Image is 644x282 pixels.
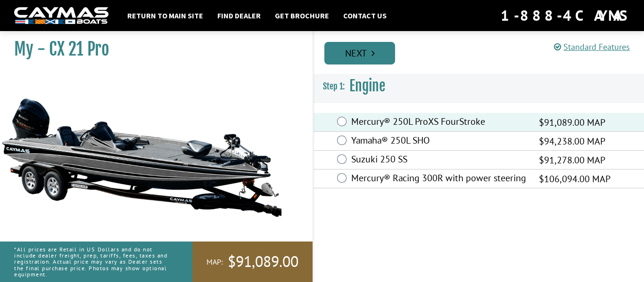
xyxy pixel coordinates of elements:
[206,257,223,267] span: MAP:
[324,42,395,64] a: Next
[351,116,527,129] label: Mercury® 250L ProXS FourStroke
[539,172,611,186] span: $106,094.00 MAP
[123,9,208,22] a: Return to main site
[14,39,289,60] h1: My - CX 21 Pro
[314,69,644,104] h3: Engine
[270,9,334,22] a: Get Brochure
[351,153,527,167] label: Suzuki 250 SS
[351,172,527,186] label: Mercury® Racing 300R with power steering
[213,9,265,22] a: Find Dealer
[228,252,298,272] span: $91,089.00
[339,9,391,22] a: Contact Us
[539,115,605,129] span: $91,089.00 MAP
[554,41,630,52] a: Standard Features
[192,242,313,282] a: MAP:$91,089.00
[14,7,108,24] img: white-logo-c9c8dbefe5ff5ceceb0f0178aa75bf4bb51f6bca0971e226c86eb53dfe498488.png
[14,242,171,282] p: *All prices are Retail in US Dollars and do not include dealer freight, prep, tariffs, fees, taxe...
[539,134,605,148] span: $94,238.00 MAP
[351,135,527,148] label: Yamaha® 250L SHO
[501,5,630,26] div: 1-888-4CAYMAS
[322,40,644,64] ul: Pagination
[539,153,605,167] span: $91,278.00 MAP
